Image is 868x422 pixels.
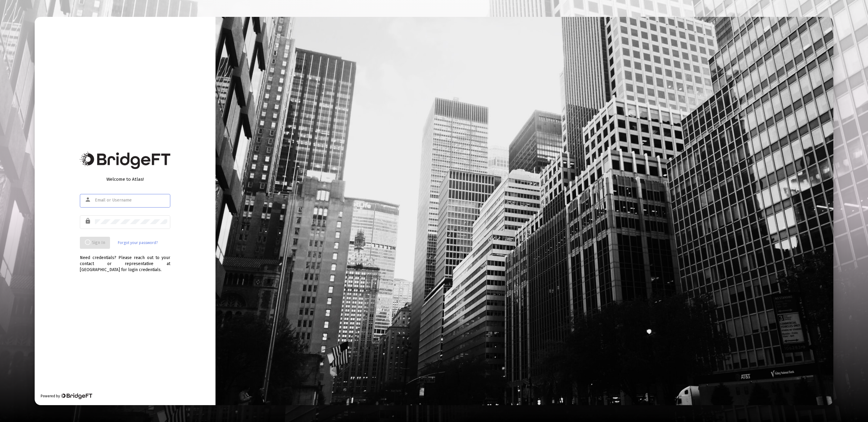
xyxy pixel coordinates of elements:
div: Welcome to Atlas! [80,176,170,182]
input: Email or Username [95,198,167,203]
img: Bridge Financial Technology Logo [61,393,92,399]
mat-icon: lock [85,217,92,225]
span: Sign In [85,240,105,245]
div: Powered by [41,393,92,399]
div: Need credentials? Please reach out to your contact or representative at [GEOGRAPHIC_DATA] for log... [80,249,170,273]
a: Forgot your password? [118,240,158,246]
button: Sign In [80,237,110,249]
img: Bridge Financial Technology Logo [80,152,170,169]
mat-icon: person [85,196,92,203]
